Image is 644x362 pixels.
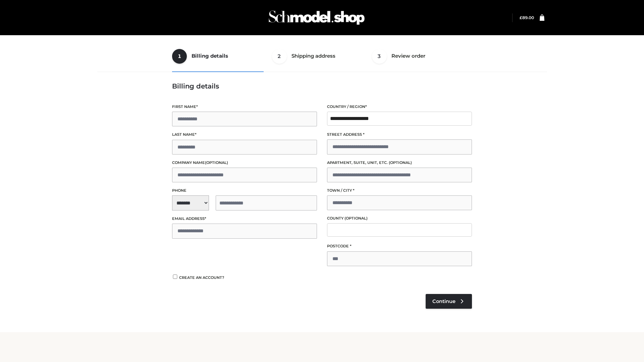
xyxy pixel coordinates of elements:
[172,160,317,166] label: Company name
[172,131,317,138] label: Last name
[327,160,472,166] label: Apartment, suite, unit, etc.
[172,216,317,222] label: Email address
[327,104,472,110] label: Country / Region
[172,275,178,279] input: Create an account?
[344,216,368,221] span: (optional)
[432,298,455,304] span: Continue
[327,243,472,249] label: Postcode
[266,4,367,31] img: Schmodel Admin 964
[327,131,472,138] label: Street address
[520,15,522,20] span: £
[520,15,534,20] bdi: 89.00
[172,82,472,90] h3: Billing details
[426,294,472,309] a: Continue
[172,187,317,194] label: Phone
[520,15,534,20] a: £89.00
[389,160,412,165] span: (optional)
[205,160,228,165] span: (optional)
[179,275,224,280] span: Create an account?
[172,104,317,110] label: First name
[327,215,472,222] label: County
[327,187,472,194] label: Town / City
